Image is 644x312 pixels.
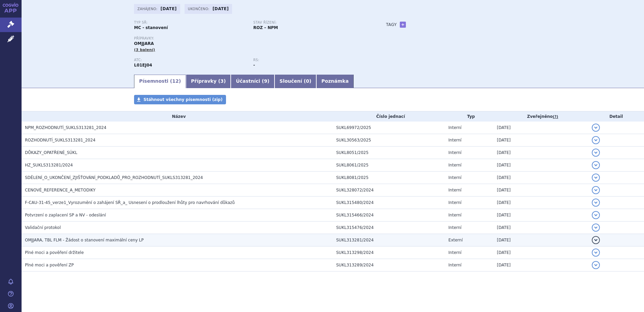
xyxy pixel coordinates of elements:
span: Potvrzení o zaplacení SP a NV - odeslání [25,213,106,217]
span: Interní [448,163,461,167]
a: Sloučení (0) [275,75,316,88]
strong: [DATE] [213,6,229,11]
span: 12 [172,78,179,84]
span: NPM_ROZHODNUTÍ_SUKLS313281_2024 [25,125,106,130]
td: [DATE] [493,147,588,159]
span: 0 [306,78,309,84]
td: SUKL30563/2025 [333,134,445,147]
span: OMJJARA [134,41,154,46]
span: Interní [448,138,461,142]
td: SUKL8081/2025 [333,172,445,184]
a: Poznámka [316,75,354,88]
td: [DATE] [493,209,588,222]
td: [DATE] [493,197,588,209]
span: Validační protokol [25,225,61,230]
a: Stáhnout všechny písemnosti (zip) [134,95,226,104]
span: 3 [220,78,224,84]
span: Zahájeno: [137,6,159,11]
button: detail [592,211,600,219]
th: Číslo jednací [333,111,445,122]
span: HZ_SUKLS313281/2024 [25,163,73,167]
p: Typ SŘ: [134,21,247,25]
button: detail [592,199,600,207]
button: detail [592,224,600,232]
td: SUKL315480/2024 [333,197,445,209]
p: RS: [253,58,366,62]
span: Interní [448,150,461,155]
th: Název [22,111,333,122]
a: Písemnosti (12) [134,75,186,88]
td: SUKL8061/2025 [333,159,445,172]
span: Plné moci a pověření držitele [25,250,84,255]
button: detail [592,236,600,244]
p: Přípravky: [134,36,373,41]
td: SUKL313281/2024 [333,234,445,246]
a: Účastníci (9) [231,75,274,88]
span: DŮKAZY_OPATŘENÉ_SÚKL [25,150,77,155]
td: [DATE] [493,134,588,147]
a: Přípravky (3) [186,75,231,88]
span: Plné moci a pověření ZP [25,263,74,267]
span: OMJJARA, TBL FLM - Žádost o stanovení maximální ceny LP [25,238,144,242]
span: 9 [264,78,267,84]
th: Typ [445,111,493,122]
td: [DATE] [493,172,588,184]
strong: - [253,63,255,68]
td: [DATE] [493,234,588,246]
td: [DATE] [493,222,588,234]
td: SUKL313289/2024 [333,259,445,271]
span: Interní [448,263,461,267]
span: Interní [448,188,461,192]
strong: ROZ – NPM [253,25,278,30]
td: SUKL8051/2025 [333,147,445,159]
td: SUKL315466/2024 [333,209,445,222]
span: Interní [448,225,461,230]
strong: MOMELOTINIB [134,63,152,68]
span: F-CAU-31-45_verze1_Vyrozumění o zahájení SŘ_a_ Usnesení o prodloužení lhůty pro navrhování důkazů [25,200,235,205]
span: Interní [448,250,461,255]
span: CENOVÉ_REFERENCE_A_METODIKY [25,188,96,192]
button: detail [592,174,600,182]
td: [DATE] [493,184,588,197]
td: [DATE] [493,122,588,134]
span: (3 balení) [134,48,155,52]
button: detail [592,124,600,132]
td: SUKL328072/2024 [333,184,445,197]
th: Detail [588,111,644,122]
button: detail [592,249,600,257]
span: ROZHODNUTÍ_SUKLS313281_2024 [25,138,95,142]
button: detail [592,261,600,269]
td: [DATE] [493,159,588,172]
span: Stáhnout všechny písemnosti (zip) [143,97,223,102]
td: [DATE] [493,259,588,271]
span: Interní [448,175,461,180]
th: Zveřejněno [493,111,588,122]
abbr: (?) [553,114,558,119]
button: detail [592,149,600,157]
button: detail [592,186,600,194]
span: Externí [448,238,462,242]
span: Ukončeno: [188,6,211,11]
td: SUKL315476/2024 [333,222,445,234]
button: detail [592,161,600,169]
td: SUKL69972/2025 [333,122,445,134]
button: detail [592,136,600,144]
span: Interní [448,213,461,217]
p: Stav řízení: [253,21,366,25]
span: Interní [448,200,461,205]
p: ATC: [134,58,247,62]
strong: [DATE] [161,6,177,11]
span: Interní [448,125,461,130]
td: SUKL313298/2024 [333,246,445,259]
h3: Tagy [386,21,397,29]
td: [DATE] [493,246,588,259]
a: + [400,22,406,28]
strong: MC - stanovení [134,25,168,30]
span: SDĚLENÍ_O_UKONČENÍ_ZJIŠŤOVÁNÍ_PODKLADŮ_PRO_ROZHODNUTÍ_SUKLS313281_2024 [25,175,203,180]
